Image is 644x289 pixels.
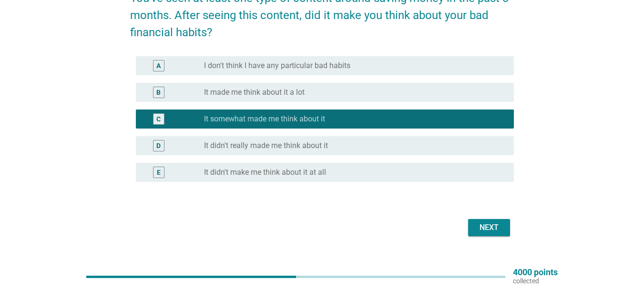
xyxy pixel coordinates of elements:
[513,268,558,277] p: 4000 points
[204,168,326,177] label: It didn't make me think about it at all
[156,141,161,151] div: D
[156,114,161,124] div: C
[468,219,510,236] button: Next
[204,141,328,150] label: It didn't really made me think about it
[513,277,558,285] p: collected
[156,88,161,98] div: B
[156,61,161,71] div: A
[157,168,161,178] div: E
[204,61,350,70] label: I don't think I have any particular bad habits
[204,114,325,124] label: It somewhat made me think about it
[476,222,502,233] div: Next
[204,88,305,97] label: It made me think about it a lot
